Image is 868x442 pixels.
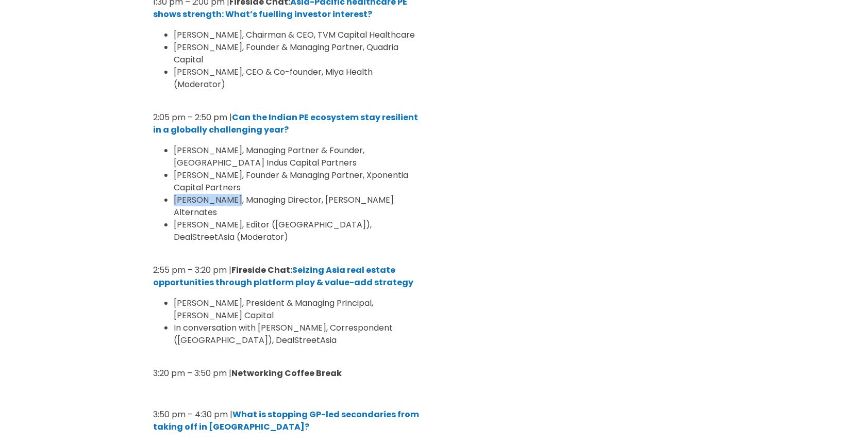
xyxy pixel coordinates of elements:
span: [PERSON_NAME], Managing Director, [PERSON_NAME] Alternates [174,194,394,218]
span: [PERSON_NAME], CEO & Co-founder, Miya Health (Moderator) [174,66,373,90]
b: Fireside Chat: [231,264,292,276]
span: In conversation with [PERSON_NAME], Correspondent ([GEOGRAPHIC_DATA]), DealStreetAsia [174,322,393,346]
span: [PERSON_NAME], Managing Partner & Founder, [GEOGRAPHIC_DATA] Indus Capital Partners [174,144,364,169]
span: [PERSON_NAME], Editor ([GEOGRAPHIC_DATA]), DealStreetAsia (Moderator) [174,219,372,243]
a: Can the Indian PE ecosystem stay resilient in a globally challenging year? [153,111,418,136]
span: [PERSON_NAME], President & Managing Principal, [PERSON_NAME] Capital [174,297,373,321]
span: 2:55 pm – 3:20 pm | [153,264,231,276]
span: [PERSON_NAME], Founder & Managing Partner, Xponentia Capital Partners [174,169,408,193]
span: 3:50 pm – 4:30 pm | [153,408,232,420]
span: 3:20 pm – 3:50 pm | [153,367,231,379]
span: [PERSON_NAME], Founder & Managing Partner, Quadria Capital [174,41,398,66]
a: Seizing Asia real estate opportunities through platform play & value-add strategy [153,264,413,288]
b: Networking Coffee Break [231,367,342,379]
span: [PERSON_NAME], Chairman & CEO, TVM Capital Healthcare [174,29,415,41]
a: What is stopping GP-led secondaries from taking off in [GEOGRAPHIC_DATA]? [153,408,419,433]
span: 2:05 pm – 2:50 pm | [153,111,232,123]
